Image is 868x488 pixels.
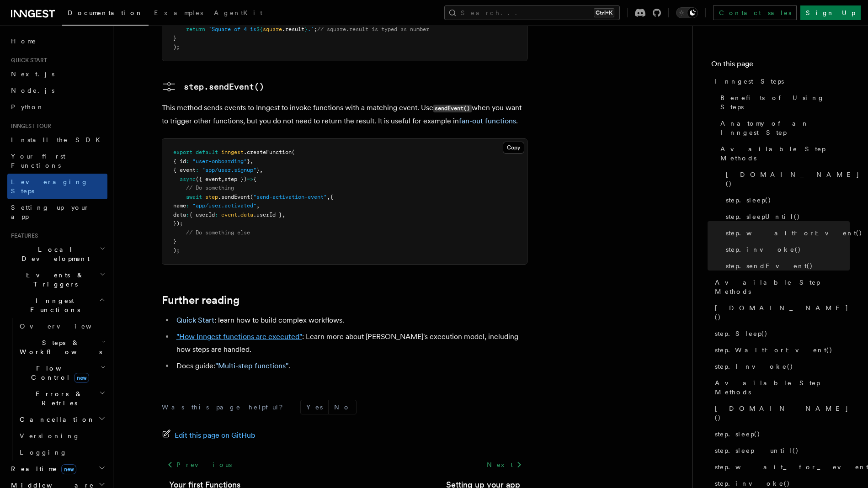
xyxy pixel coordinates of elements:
span: Python [11,103,44,111]
span: .` [308,26,314,32]
span: , [260,167,263,173]
span: data [240,212,253,218]
div: Inngest Functions [7,318,107,461]
span: step.waitForEvent() [726,228,863,238]
a: Quick Start [176,316,214,324]
span: Install the SDK [11,136,106,143]
span: [DOMAIN_NAME]() [726,170,860,188]
a: Contact sales [713,5,797,20]
span: : [215,212,218,218]
span: step.invoke() [715,479,790,488]
span: Errors & Retries [16,389,99,408]
kbd: Ctrl+K [594,8,614,17]
span: .userId } [253,212,282,218]
button: Errors & Retries [16,386,107,411]
span: Available Step Methods [715,278,850,296]
span: data [173,212,186,218]
span: : [186,212,189,218]
a: [DOMAIN_NAME]() [711,400,850,426]
span: , [256,202,260,209]
span: async [180,176,196,182]
span: Edit this page on GitHub [175,429,256,442]
li: Docs guide: . [174,360,527,372]
a: Next.js [7,66,107,82]
span: Benefits of Using Steps [720,93,850,111]
a: Setting up your app [7,199,107,225]
a: step.sleep() [711,426,850,442]
span: step.WaitForEvent() [715,345,833,355]
span: } [304,26,308,32]
span: Overview [20,323,114,330]
button: Inngest Functions [7,292,107,318]
span: ; [314,26,317,32]
a: Available Step Methods [711,375,850,400]
span: Documentation [68,9,143,16]
span: { id [173,158,186,164]
span: .result [282,26,304,32]
span: Features [7,232,38,239]
button: Toggle dark mode [676,7,698,18]
a: Versioning [16,428,107,444]
a: Sign Up [800,5,861,20]
span: // Do something [186,185,234,191]
span: step.sendEvent() [726,261,813,271]
span: // Do something else [186,229,250,236]
span: "user-onboarding" [192,158,247,164]
span: } [247,158,250,164]
a: Overview [16,318,107,334]
a: fan-out functions [459,117,516,125]
p: This method sends events to Inngest to invoke functions with a matching event. Use when you want ... [162,101,527,127]
span: step.sleep_until() [715,446,799,455]
span: "app/user.signup" [202,167,256,173]
li: : Learn more about [PERSON_NAME]'s execution model, including how steps are handled. [174,330,527,356]
span: Available Step Methods [715,378,850,397]
a: Next [481,456,527,473]
span: : [186,202,189,209]
button: No [329,400,356,414]
a: Available Step Methods [717,141,850,166]
a: step.Sleep() [711,325,850,342]
button: Realtimenew [7,461,107,477]
span: step.sleep() [726,196,772,205]
span: Anatomy of an Inngest Step [720,119,850,137]
a: "Multi-step functions" [215,361,288,370]
span: ${ [256,26,263,32]
a: Available Step Methods [711,274,850,300]
span: `Square of 4 is [208,26,256,32]
span: Next.js [11,70,54,78]
span: Quick start [7,57,47,64]
span: , [282,212,285,218]
span: return [186,26,205,32]
button: Steps & Workflows [16,334,107,360]
span: Your first Functions [11,153,65,169]
button: Cancellation [16,411,107,428]
span: .sendEvent [218,194,250,200]
a: step.WaitForEvent() [711,342,850,358]
span: AgentKit [214,9,262,16]
button: Local Development [7,241,107,267]
a: step.sendEvent() [162,80,264,94]
span: "app/user.activated" [192,202,256,209]
button: Events & Triggers [7,267,107,292]
span: => [247,176,253,182]
button: Yes [301,400,328,414]
a: [DOMAIN_NAME]() [711,300,850,325]
span: Events & Triggers [7,271,100,289]
li: : learn how to build complex workflows. [174,314,527,327]
span: Logging [20,449,67,456]
a: Leveraging Steps [7,174,107,199]
span: ( [250,194,253,200]
a: Home [7,33,107,49]
span: Leveraging Steps [11,178,88,195]
a: step.sleepUntil() [722,208,850,225]
button: Copy [503,142,524,154]
span: , [327,194,330,200]
a: step.waitForEvent() [722,225,850,241]
span: Home [11,37,37,46]
span: step }) [224,176,247,182]
span: { [253,176,256,182]
a: Logging [16,444,107,461]
a: Inngest Steps [711,73,850,90]
span: // square.result is typed as number [317,26,429,32]
span: ( [292,149,295,155]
